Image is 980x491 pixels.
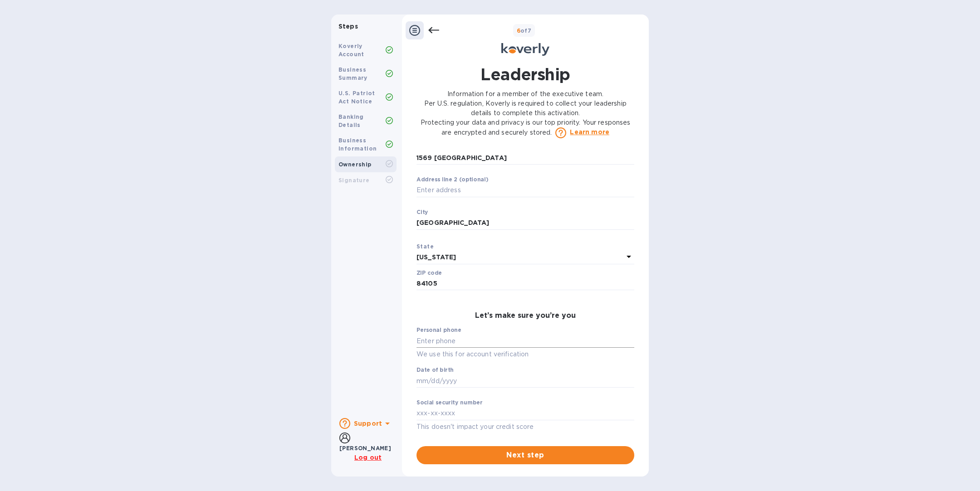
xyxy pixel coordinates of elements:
input: Enter ZIP code [416,277,634,291]
p: We use this for account verification [416,349,634,360]
h1: Leadership [480,63,570,86]
b: Koverly Account [338,43,364,58]
input: mm/dd/yyyy [416,374,634,388]
label: Personal phone [416,328,461,333]
p: This doesn't impact your credit score [416,422,634,432]
span: Next step [424,450,627,461]
input: Enter phone [416,334,634,348]
b: Support [354,420,382,427]
label: Date of birth [416,368,454,373]
u: Log out [354,454,382,461]
label: Address line 2 (optional) [416,177,488,183]
button: Next step [416,446,634,464]
input: Enter address [416,151,634,165]
b: of 7 [517,27,532,34]
p: Information for a member of the executive team. Per U.S. regulation, Koverly is required to colle... [416,89,634,138]
label: City [416,210,428,215]
b: Signature [338,177,370,184]
b: Banking Details [338,113,364,128]
span: 6 [517,27,520,34]
b: Business Information [338,137,377,152]
input: Enter city [416,216,634,230]
b: U.S. Patriot Act Notice [338,90,375,105]
h3: Let’s make sure you’re you [416,311,634,320]
input: xxx-xx-xxxx [416,407,634,420]
input: Enter address [416,184,634,197]
b: [PERSON_NAME] [339,445,391,452]
label: Social security number [416,400,482,406]
b: [US_STATE] [416,253,456,261]
b: State [416,243,434,250]
b: Business Summary [338,66,367,81]
label: ZIP code [416,270,442,276]
b: Steps [338,23,358,30]
a: Learn more [570,127,609,136]
b: Ownership [338,161,372,168]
